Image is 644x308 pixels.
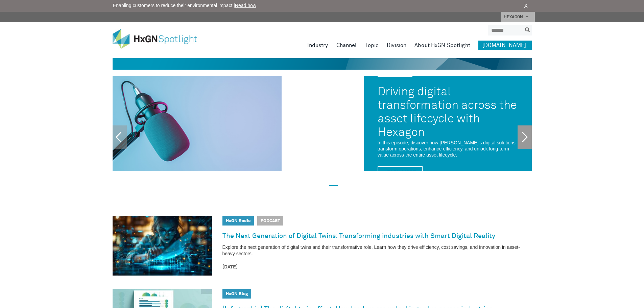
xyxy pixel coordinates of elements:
p: Explore the next generation of digital twins and their transformative role. Learn how they drive ... [222,244,532,257]
a: HxGN Blog [226,292,248,296]
span: Podcast [257,216,283,226]
a: Industry [307,41,328,50]
a: Channel [336,41,357,50]
img: HxGN Spotlight [113,29,207,49]
a: HEXAGON [501,12,535,22]
img: Driving digital transformation across the asset lifecycle with Hexagon [113,76,282,171]
a: Topic [365,41,379,50]
a: Division [387,41,406,50]
time: [DATE] [222,264,532,271]
a: Read how [235,3,256,8]
a: Previous [113,125,127,149]
a: Learn More [378,166,423,179]
a: [DOMAIN_NAME] [478,41,532,50]
a: X [524,2,528,10]
a: Next [518,125,532,149]
a: About HxGN Spotlight [414,41,470,50]
p: In this episode, discover how [PERSON_NAME]’s digital solutions transform operations, enhance eff... [378,140,518,158]
img: The Next Generation of Digital Twins: Transforming industries with Smart Digital Reality [113,216,212,276]
span: Enabling customers to reduce their environmental impact | [113,2,256,9]
a: Driving digital transformation across the asset lifecycle with Hexagon [378,80,518,140]
a: The Next Generation of Digital Twins: Transforming industries with Smart Digital Reality [222,231,495,241]
a: HxGN Radio [226,219,251,223]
